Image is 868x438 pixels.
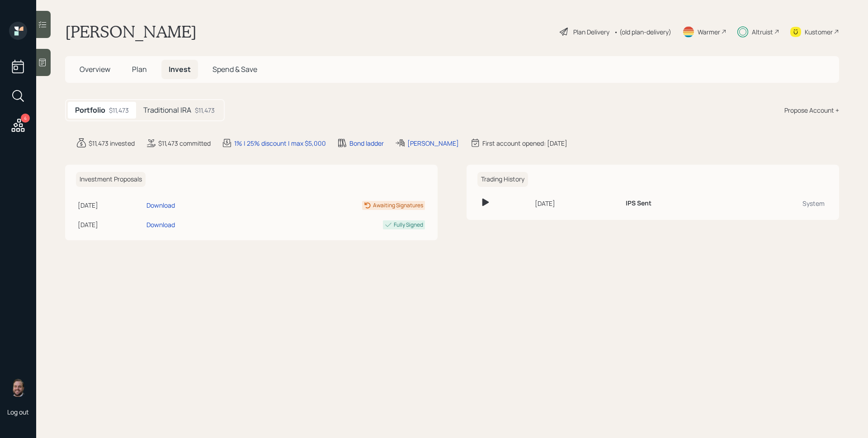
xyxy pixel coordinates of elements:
[21,114,30,123] div: 4
[234,138,326,148] div: 1% | 25% discount | max $5,000
[7,408,29,416] div: Log out
[805,27,833,37] div: Kustomer
[482,138,567,148] div: First account opened: [DATE]
[614,27,671,37] div: • (old plan-delivery)
[373,201,423,209] div: Awaiting Signatures
[76,172,146,187] h6: Investment Proposals
[89,138,135,148] div: $11,473 invested
[535,199,618,208] div: [DATE]
[65,22,197,42] h1: [PERSON_NAME]
[143,106,191,114] h5: Traditional IRA
[78,220,143,229] div: [DATE]
[146,200,175,210] div: Download
[477,172,528,187] h6: Trading History
[78,200,143,210] div: [DATE]
[752,27,773,37] div: Altruist
[80,64,110,74] span: Overview
[146,220,175,229] div: Download
[158,138,211,148] div: $11,473 committed
[573,27,609,37] div: Plan Delivery
[698,27,720,37] div: Warmer
[407,138,459,148] div: [PERSON_NAME]
[394,221,423,229] div: Fully Signed
[349,138,384,148] div: Bond ladder
[132,64,147,74] span: Plan
[784,105,839,115] div: Propose Account +
[9,379,27,397] img: james-distasi-headshot.png
[75,106,105,114] h5: Portfolio
[109,105,129,115] div: $11,473
[169,64,191,74] span: Invest
[212,64,257,74] span: Spend & Save
[735,199,825,208] div: System
[195,105,215,115] div: $11,473
[626,200,651,207] h6: IPS Sent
